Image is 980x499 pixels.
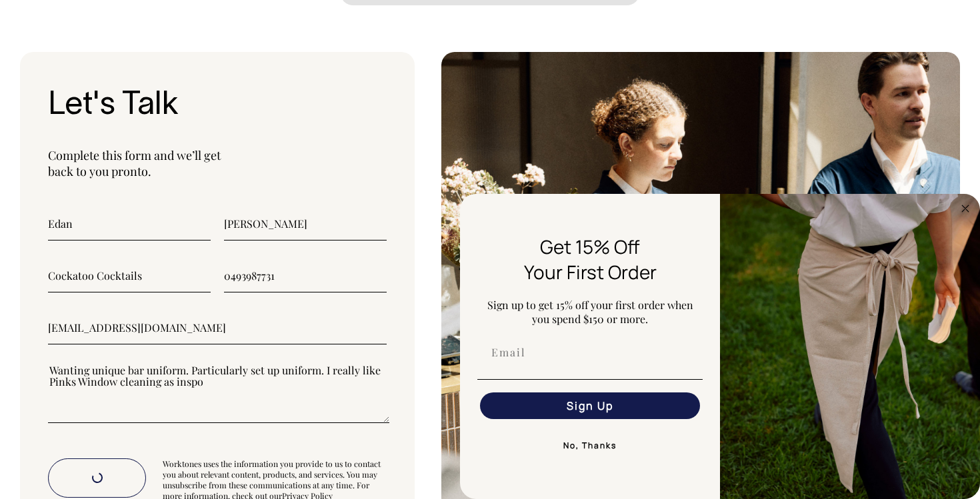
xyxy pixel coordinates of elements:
img: 5e34ad8f-4f05-4173-92a8-ea475ee49ac9.jpeg [720,194,980,499]
input: Email [480,339,700,366]
button: Sign Up [480,392,700,419]
span: Your First Order [524,259,657,284]
button: Close dialog [957,201,973,217]
div: FLYOUT Form [460,194,980,499]
input: Business name [48,259,211,292]
span: Get 15% Off [540,234,640,259]
h3: Let's Talk [48,89,387,124]
input: First name (required) [48,207,211,241]
input: Phone (required) [224,259,387,292]
span: Sign up to get 15% off your first order when you spend $150 or more. [487,298,693,326]
button: No, Thanks [477,432,703,459]
input: Email (required) [48,311,387,344]
p: Complete this form and we’ll get back to you pronto. [48,147,387,179]
input: Last name (required) [224,207,387,241]
button: Submit [48,458,146,498]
